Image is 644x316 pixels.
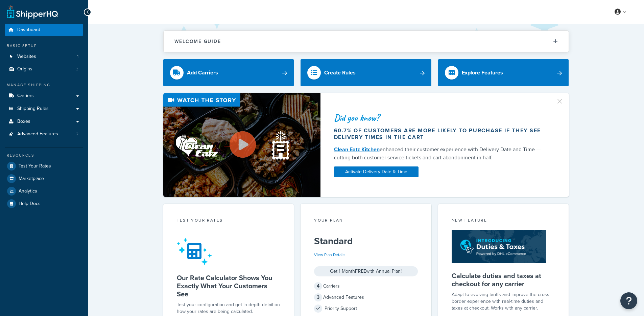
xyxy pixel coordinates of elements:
[163,59,294,86] a: Add Carriers
[17,93,34,99] span: Carriers
[163,93,320,197] img: Video thumbnail
[314,282,322,290] span: 4
[355,268,366,275] strong: FREE
[452,291,555,312] p: Adapt to evolving tariffs and improve the cross-border experience with real-time duties and taxes...
[314,236,418,247] h5: Standard
[17,119,30,125] span: Boxes
[620,292,637,309] button: Open Resource Center
[334,113,548,122] div: Did you know?
[314,217,418,225] div: Your Plan
[5,63,83,75] li: Origins
[187,68,218,77] div: Add Carriers
[5,115,83,128] a: Boxes
[17,131,58,137] span: Advanced Features
[17,27,40,33] span: Dashboard
[314,281,418,291] div: Carriers
[5,198,83,210] a: Help Docs
[17,66,32,72] span: Origins
[314,293,322,301] span: 3
[174,39,221,44] h2: Welcome Guide
[5,185,83,197] a: Analytics
[76,131,78,137] span: 2
[5,128,83,140] li: Advanced Features
[452,217,555,225] div: New Feature
[5,153,83,158] div: Resources
[5,24,83,36] a: Dashboard
[77,54,78,60] span: 1
[452,272,555,288] h5: Calculate duties and taxes at checkout for any carrier
[5,43,83,49] div: Basic Setup
[177,274,281,298] h5: Our Rate Calculator Shows You Exactly What Your Customers See
[76,66,78,72] span: 3
[5,50,83,63] a: Websites1
[164,31,569,52] button: Welcome Guide
[19,163,51,169] span: Test Your Rates
[462,68,503,77] div: Explore Features
[19,176,44,182] span: Marketplace
[301,59,431,86] a: Create Rules
[19,188,37,194] span: Analytics
[5,173,83,185] a: Marketplace
[314,252,345,258] a: View Plan Details
[177,301,281,315] div: Test your configuration and get in-depth detail on how your rates are being calculated.
[5,82,83,88] div: Manage Shipping
[334,166,419,177] a: Activate Delivery Date & Time
[314,293,418,302] div: Advanced Features
[5,90,83,102] a: Carriers
[334,145,548,162] div: enhanced their customer experience with Delivery Date and Time — cutting both customer service ti...
[334,127,548,141] div: 60.7% of customers are more likely to purchase if they see delivery times in the cart
[324,68,356,77] div: Create Rules
[17,54,36,60] span: Websites
[334,145,380,153] a: Clean Eatz Kitchen
[177,217,281,225] div: Test your rates
[5,103,83,115] a: Shipping Rules
[19,201,41,207] span: Help Docs
[5,63,83,75] a: Origins3
[438,59,569,86] a: Explore Features
[5,50,83,63] li: Websites
[17,106,49,112] span: Shipping Rules
[314,266,418,276] div: Get 1 Month with Annual Plan!
[5,128,83,140] a: Advanced Features2
[314,304,418,313] div: Priority Support
[5,160,83,172] a: Test Your Rates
